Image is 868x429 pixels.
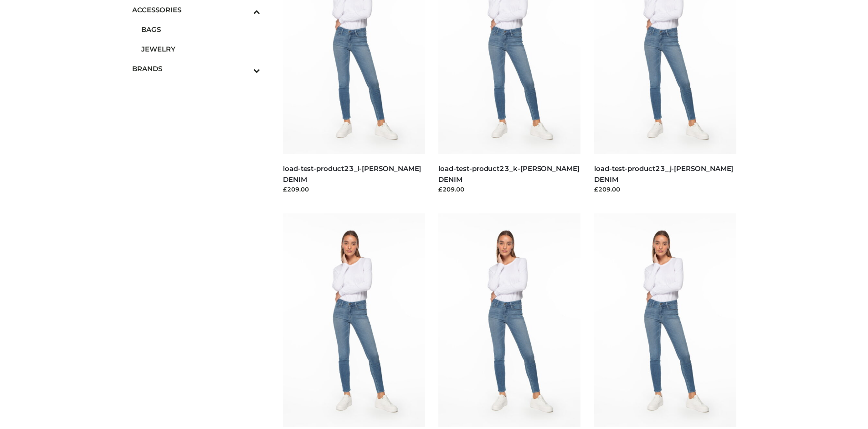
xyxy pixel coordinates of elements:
a: JEWELRY [141,39,261,59]
div: £209.00 [438,185,580,194]
a: BAGS [141,20,261,39]
span: JEWELRY [141,44,261,54]
div: £209.00 [283,185,425,194]
a: load-test-product23_j-[PERSON_NAME] DENIM [594,164,733,183]
span: BAGS [141,24,261,35]
a: BRANDSToggle Submenu [132,59,261,78]
button: Toggle Submenu [228,59,260,78]
a: load-test-product23_k-[PERSON_NAME] DENIM [438,164,579,183]
a: load-test-product23_l-[PERSON_NAME] DENIM [283,164,421,183]
span: BRANDS [132,63,261,74]
div: £209.00 [594,185,736,194]
span: ACCESSORIES [132,5,261,15]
